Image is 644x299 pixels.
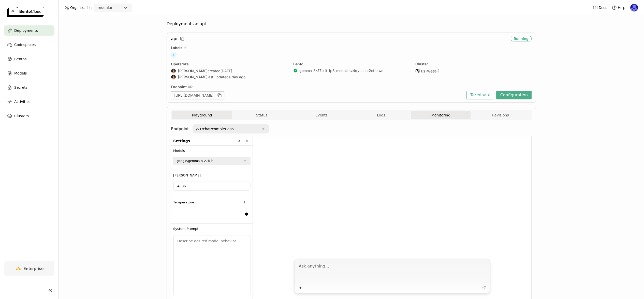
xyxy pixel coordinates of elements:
[221,69,232,73] span: [DATE]
[167,21,194,26] span: Deployments
[599,5,607,10] span: Docs
[171,62,287,66] div: Operators
[496,91,532,99] button: Configuration
[171,126,189,131] strong: Endpoint
[167,21,536,26] nav: Breadcrumbs navigation
[511,36,532,41] div: Running
[415,62,532,66] div: Cluster
[171,68,287,73] div: created
[4,68,54,78] a: Models
[172,111,232,119] button: Playground
[232,111,292,119] button: Status
[612,5,625,10] div: Help
[471,111,530,119] button: Revisions
[618,5,625,10] span: Help
[173,227,198,231] span: System Prompt
[200,21,206,26] span: api
[293,62,409,66] div: Bento
[229,75,245,79] span: a day ago
[14,56,26,62] span: Bentos
[4,25,54,36] a: Deployments
[14,27,38,34] span: Deployments
[173,149,185,153] span: Models
[171,85,464,89] div: Endpoint URL
[14,70,27,76] span: Models
[4,82,54,93] a: Secrets
[421,68,440,73] span: us-west-1
[4,97,54,107] a: Activities
[23,266,43,271] span: Enterprise
[171,69,176,73] img: Sean Sheng
[171,36,178,41] span: api
[377,113,385,117] span: Logs
[177,158,213,163] div: google/gemma-3-27b-it
[411,111,471,119] button: Monitoring
[194,21,200,26] span: >
[178,69,208,73] strong: [PERSON_NAME]
[14,42,36,48] span: Codespaces
[14,84,27,91] span: Secrets
[4,111,54,121] a: Clusters
[4,54,54,64] a: Bentos
[171,75,176,79] img: Sean Sheng
[171,52,177,58] span: +
[14,113,29,119] span: Clusters
[291,111,351,119] button: Events
[173,200,194,204] span: Temperature
[261,127,265,131] svg: open
[178,75,208,79] strong: [PERSON_NAME]
[4,261,54,276] a: Enterprise
[196,126,233,131] div: /v1/chat/completions
[98,5,112,10] div: modular
[234,126,235,131] input: Selected /v1/chat/completions.
[630,4,638,11] img: Newton Jain
[243,159,247,163] svg: open
[593,5,607,10] a: Docs
[299,68,383,73] a: gemma-3-27b-it-fp8-modular:z4qyuuuur2ctohwc
[171,91,224,99] div: [URL][DOMAIN_NAME]
[4,40,54,50] a: Codespaces
[7,7,44,17] img: logo
[298,286,302,290] svg: Plus
[173,173,201,177] span: [PERSON_NAME]
[239,199,250,205] input: Temperature
[14,99,31,105] span: Activities
[171,46,532,50] div: Labels
[171,136,253,146] div: Settings
[113,5,113,10] input: Selected modular.
[171,74,287,80] div: last updated
[70,5,92,10] span: Organization
[466,91,494,99] button: Terminate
